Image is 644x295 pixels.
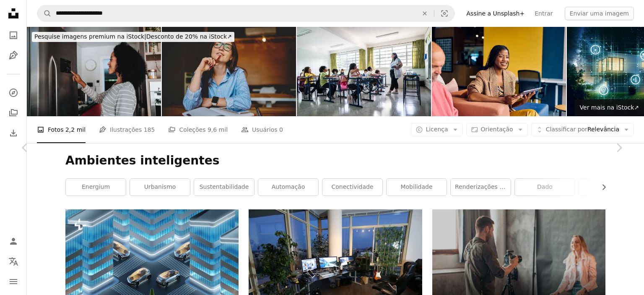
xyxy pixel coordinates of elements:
a: Carros autônomos navegam em uma paisagem urbana futurista. [65,263,239,271]
span: Orientação [481,126,513,133]
a: automação [258,179,318,196]
span: 0 [279,125,283,134]
button: Enviar uma imagem [565,7,634,20]
a: cadeira giratória de couro preto perto da mesa [249,263,422,271]
a: Coleções [5,104,22,121]
img: Mulher sonhadora que podring ao trabalhar na publicação jornalística que senta-se com o caderno n... [162,27,296,116]
a: Ilustrações [5,47,22,64]
a: dado [515,179,575,196]
img: Teacher teaching on classroom at school [297,27,431,116]
a: Pesquise imagens premium na iStock|Desconto de 20% na iStock↗ [27,27,239,47]
button: Idioma [5,253,22,270]
a: Próximo [594,107,644,188]
span: Licença [426,126,448,133]
a: Ilustrações 185 [99,116,155,143]
a: Renderizações 3D [451,179,511,196]
span: 9,6 mil [208,125,228,134]
a: Entrar [530,7,558,20]
img: Mulher usando geladeira inteligente verificando informações [27,27,161,116]
a: Coleções 9,6 mil [168,116,228,143]
a: Assine a Unsplash+ [462,7,530,20]
a: Usuários 0 [241,116,283,143]
a: Entrar / Cadastrar-se [5,233,22,250]
form: Pesquise conteúdo visual em todo o site [37,5,455,22]
a: energium [66,179,126,196]
a: sustentabilidade [194,179,254,196]
button: Orientação [466,123,528,136]
h1: Ambientes inteligentes [65,153,605,168]
a: Ver mais na iStock↗ [575,99,644,116]
img: Smiling African American businesswoman in a plaid blazer holding a tablet in a modern office. Emp... [432,27,566,116]
span: Desconto de 20% na iStock ↗ [34,33,232,40]
a: Explorar [5,84,22,101]
span: 185 [144,125,155,134]
button: Pesquisa visual [434,5,454,21]
span: Classificar por [546,126,587,133]
a: Fotos [5,27,22,44]
button: Menu [5,273,22,290]
a: mobilidade [387,179,447,196]
a: Conectividade [322,179,382,196]
button: Pesquise na Unsplash [37,5,52,21]
span: Ver mais na iStock ↗ [580,104,639,111]
a: Urbanismo [130,179,190,196]
a: edifício [579,179,639,196]
span: Pesquise imagens premium na iStock | [34,33,146,40]
span: Relevância [546,125,619,134]
button: Classificar porRelevância [531,123,634,136]
button: Licença [411,123,462,136]
button: Limpar [415,5,434,21]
